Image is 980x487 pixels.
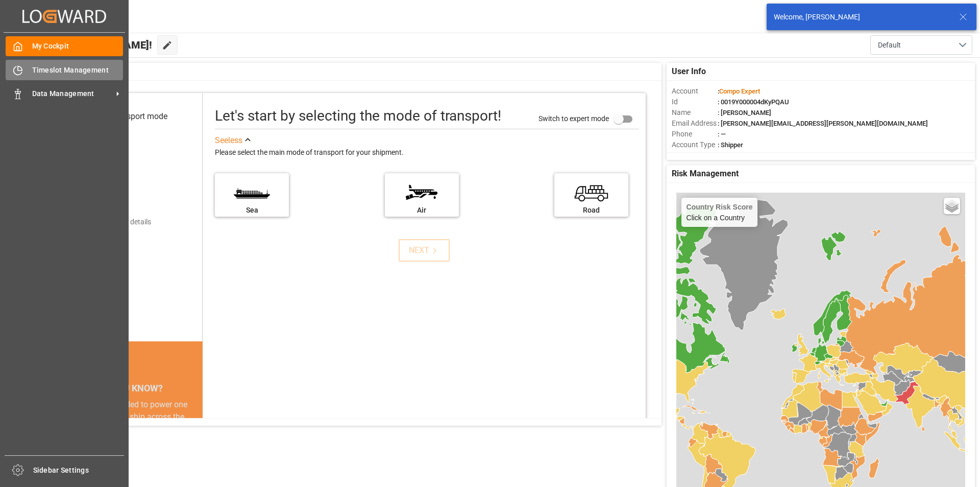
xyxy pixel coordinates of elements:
[718,109,771,117] span: : [PERSON_NAME]
[399,239,450,262] button: NEXT
[870,35,972,55] button: open menu
[672,168,739,180] span: Risk Management
[55,377,203,399] div: DID YOU KNOW?
[718,98,789,106] span: : 0019Y000004dKyPQAU
[6,36,123,56] a: My Cockpit
[672,118,718,129] span: Email Address
[774,12,949,22] div: Welcome, [PERSON_NAME]
[672,97,718,107] span: Id
[672,65,706,78] span: User Info
[687,203,753,211] h4: Country Risk Score
[188,399,203,484] button: next slide / item
[718,141,743,149] span: : Shipper
[220,205,284,216] div: Sea
[672,107,718,118] span: Name
[672,140,718,150] span: Account Type
[687,203,753,222] div: Click on a Country
[32,65,124,76] span: Timeslot Management
[215,134,242,147] div: See less
[32,41,124,52] span: My Cockpit
[215,147,639,159] div: Please select the main mode of transport for your shipment.
[718,120,928,127] span: : [PERSON_NAME][EMAIL_ADDRESS][PERSON_NAME][DOMAIN_NAME]
[67,399,190,472] div: The energy needed to power one large container ship across the ocean in a single day is the same ...
[215,105,501,127] div: Let's start by selecting the mode of transport!
[719,87,760,95] span: Compo Expert
[33,465,125,476] span: Sidebar Settings
[718,87,760,95] span: :
[6,60,123,80] a: Timeslot Management
[538,114,609,122] span: Switch to expert mode
[32,88,113,99] span: Data Management
[409,244,440,257] div: NEXT
[878,40,901,51] span: Default
[672,86,718,97] span: Account
[390,205,454,216] div: Air
[559,205,623,216] div: Road
[42,35,152,55] span: Hello [PERSON_NAME]!
[718,130,726,138] span: : —
[944,198,960,214] a: Layers
[672,129,718,140] span: Phone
